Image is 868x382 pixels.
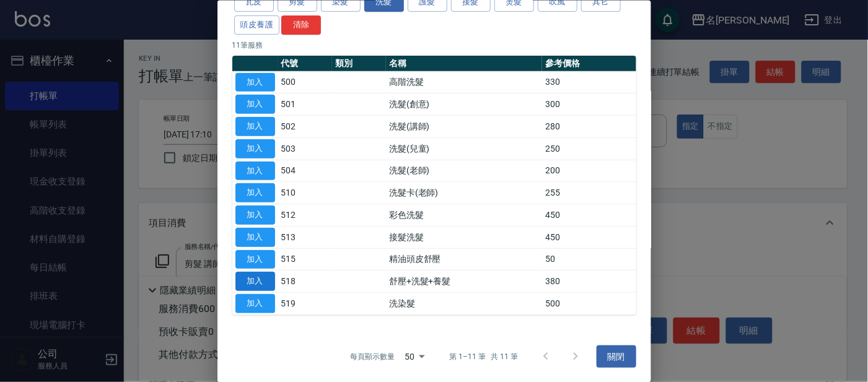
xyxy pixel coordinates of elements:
td: 洗髮卡(老師) [386,181,542,204]
td: 洗髮(講師) [386,115,542,137]
td: 504 [278,160,332,182]
td: 502 [278,115,332,137]
td: 500 [542,292,636,315]
td: 450 [542,226,636,248]
button: 加入 [235,117,275,136]
button: 關閉 [597,345,636,368]
button: 加入 [235,139,275,158]
button: 加入 [235,95,275,114]
td: 彩色洗髮 [386,204,542,226]
th: 代號 [278,55,332,71]
button: 加入 [235,272,275,291]
td: 380 [542,270,636,292]
td: 300 [542,93,636,115]
td: 高階洗髮 [386,71,542,93]
td: 精油頭皮舒壓 [386,248,542,271]
td: 洗髮(兒童) [386,137,542,160]
button: 加入 [235,227,275,246]
button: 加入 [235,72,275,92]
th: 類別 [332,55,386,71]
td: 200 [542,160,636,182]
button: 加入 [235,294,275,313]
td: 50 [542,248,636,271]
td: 250 [542,137,636,160]
td: 501 [278,93,332,115]
td: 503 [278,137,332,160]
td: 330 [542,71,636,93]
p: 第 1–11 筆 共 11 筆 [449,350,518,362]
th: 名稱 [386,55,542,71]
td: 舒壓+洗髮+養髮 [386,270,542,292]
td: 洗染髮 [386,292,542,315]
button: 加入 [235,206,275,225]
td: 450 [542,204,636,226]
button: 加入 [235,250,275,269]
button: 加入 [235,183,275,202]
td: 255 [542,181,636,204]
td: 接髮洗髮 [386,226,542,248]
td: 500 [278,71,332,93]
th: 參考價格 [542,55,636,71]
td: 280 [542,115,636,137]
td: 513 [278,226,332,248]
td: 洗髮(老師) [386,160,542,182]
button: 清除 [281,15,321,34]
p: 每頁顯示數量 [350,350,395,362]
button: 加入 [235,161,275,180]
td: 515 [278,248,332,271]
div: 50 [400,339,429,373]
td: 519 [278,292,332,315]
p: 11 筆服務 [232,39,636,50]
td: 洗髮(創意) [386,93,542,115]
td: 510 [278,181,332,204]
td: 518 [278,270,332,292]
button: 頭皮養護 [234,15,280,34]
td: 512 [278,204,332,226]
